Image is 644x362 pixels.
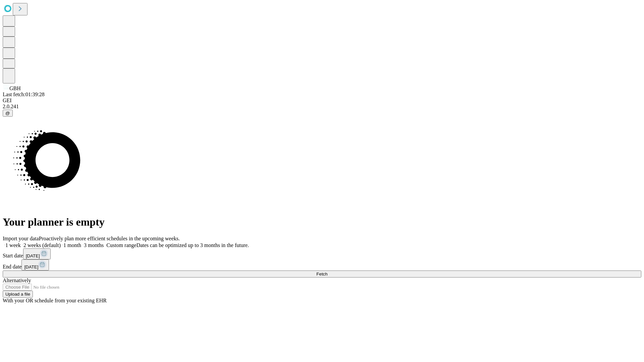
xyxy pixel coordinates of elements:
[3,98,641,104] div: GEI
[3,291,33,298] button: Upload a file
[3,104,641,110] div: 2.0.241
[23,242,61,248] span: 2 weeks (default)
[316,271,327,277] span: Fetch
[84,242,104,248] span: 3 months
[3,216,641,228] h1: Your planner is empty
[3,92,45,97] span: Last fetch: 01:39:28
[3,298,107,303] span: With your OR schedule from your existing EHR
[3,110,13,117] button: @
[9,85,21,91] span: GBH
[23,248,51,259] button: [DATE]
[3,236,39,241] span: Import your data
[3,259,641,270] div: End date
[3,278,31,283] span: Alternatively
[24,264,38,269] span: [DATE]
[5,242,21,248] span: 1 week
[26,253,40,258] span: [DATE]
[3,270,641,278] button: Fetch
[3,248,641,259] div: Start date
[5,111,10,116] span: @
[106,242,136,248] span: Custom range
[21,259,49,270] button: [DATE]
[137,242,249,248] span: Dates can be optimized up to 3 months in the future.
[63,242,81,248] span: 1 month
[39,236,180,241] span: Proactively plan more efficient schedules in the upcoming weeks.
